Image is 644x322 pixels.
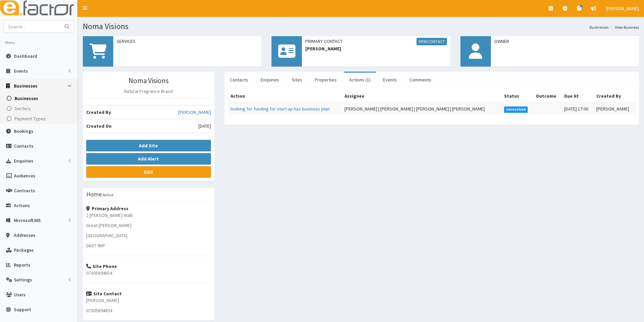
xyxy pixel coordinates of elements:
[144,169,153,175] b: Edit
[344,73,376,87] a: Actions (1)
[231,106,330,112] a: looking for funding for start up has business plan
[14,247,34,253] span: Packages
[103,192,113,197] small: Active
[2,103,77,114] a: Sectors
[14,306,31,313] span: Support
[4,21,61,32] input: Search...
[86,297,211,304] p: [PERSON_NAME]
[606,5,639,11] span: [PERSON_NAME]
[14,232,35,238] span: Addresses
[86,222,211,229] p: Great [PERSON_NAME]
[14,128,33,134] span: Bookings
[14,277,32,283] span: Settings
[86,191,102,197] h3: Home
[2,114,77,124] a: Payment Types
[86,270,211,276] p: 07305894854
[562,90,594,102] th: Due At
[305,38,447,45] span: Primary Contact
[86,123,112,129] b: Created On
[14,262,30,268] span: Reports
[14,53,37,59] span: Dashboard
[609,24,639,30] li: View Business
[86,242,211,249] p: DN37 9HP
[86,232,211,239] p: [GEOGRAPHIC_DATA]
[117,38,258,45] span: Services
[14,292,26,298] span: Users
[86,307,211,314] p: 07305894854
[504,106,528,113] span: Unresolved
[198,123,211,129] span: [DATE]
[255,73,285,87] a: Enquiries
[594,102,636,115] td: [PERSON_NAME]
[14,173,35,179] span: Audiences
[86,212,211,219] p: 2 [PERSON_NAME] Walk
[286,73,308,87] a: Sites
[178,109,211,116] a: [PERSON_NAME]
[86,205,128,212] strong: Primary Address
[86,263,117,269] strong: Site Phone
[404,73,437,87] a: Comments
[14,202,30,208] span: Actions
[14,143,33,149] span: Contacts
[2,93,77,103] a: Businesses
[86,109,111,115] b: Created By
[416,38,447,45] a: View Contact
[15,95,38,101] span: Businesses
[501,90,533,102] th: Status
[139,143,158,149] b: Add Site
[86,153,211,165] button: Add Alert
[14,68,28,74] span: Events
[305,45,447,52] span: [PERSON_NAME]
[86,88,211,95] p: Natural Fragrance Brand
[15,116,46,122] span: Payment Types
[590,24,609,30] a: Businesses
[562,102,594,115] td: [DATE] 17:00
[86,291,122,297] strong: Site Contact
[309,73,342,87] a: Properties
[14,217,41,223] span: Microsoft365
[14,188,35,194] span: Contracts
[14,83,38,89] span: Businesses
[86,166,211,178] a: Edit
[15,105,31,112] span: Sectors
[342,90,501,102] th: Assignee
[228,90,342,102] th: Action
[138,156,159,162] b: Add Alert
[224,73,254,87] a: Contacts
[86,77,211,84] h3: Noma Visions
[494,38,636,45] span: Owner
[594,90,636,102] th: Created By
[342,102,501,115] td: [PERSON_NAME] | [PERSON_NAME] | [PERSON_NAME] | [PERSON_NAME]
[14,158,33,164] span: Enquiries
[83,22,639,31] h1: Noma Visions
[378,73,402,87] a: Events
[533,90,562,102] th: Outcome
